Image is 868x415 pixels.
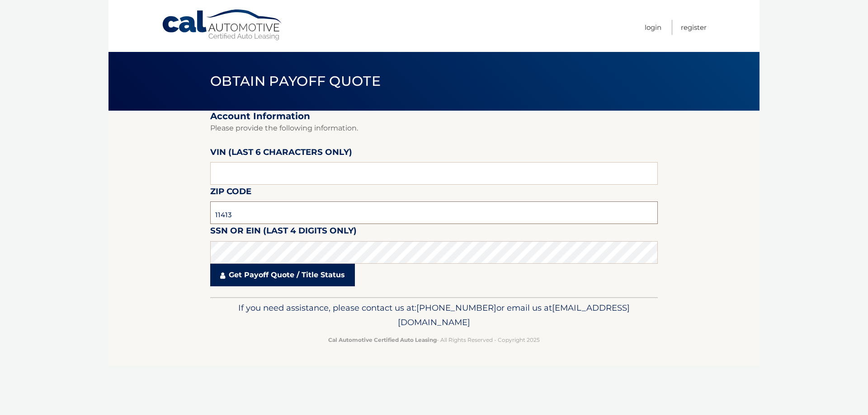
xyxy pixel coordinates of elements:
label: Zip Code [210,185,251,201]
strong: Cal Automotive Certified Auto Leasing [328,336,437,343]
label: VIN (last 6 characters only) [210,145,352,162]
a: Register [681,20,707,35]
a: Login [645,20,661,35]
h2: Account Information [210,111,658,122]
a: Get Payoff Quote / Title Status [210,264,355,286]
p: Please provide the following information. [210,122,658,135]
label: SSN or EIN (last 4 digits only) [210,224,357,241]
p: - All Rights Reserved - Copyright 2025 [216,335,652,345]
a: Cal Automotive [161,9,283,41]
span: Obtain Payoff Quote [210,73,381,89]
span: [PHONE_NUMBER] [416,303,496,313]
p: If you need assistance, please contact us at: or email us at [216,301,652,330]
